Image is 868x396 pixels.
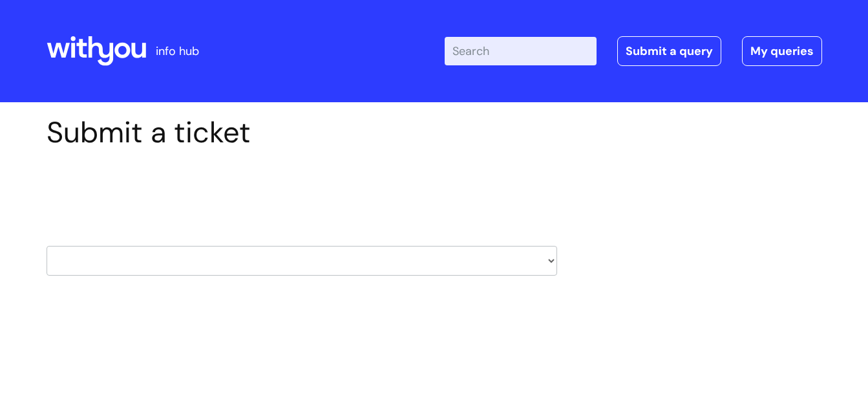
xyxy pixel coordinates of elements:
a: My queries [742,36,822,66]
h1: Submit a ticket [47,115,557,150]
input: Search [445,37,597,65]
h2: Select issue type [47,180,557,204]
a: Submit a query [617,36,721,66]
p: info hub [156,41,199,61]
